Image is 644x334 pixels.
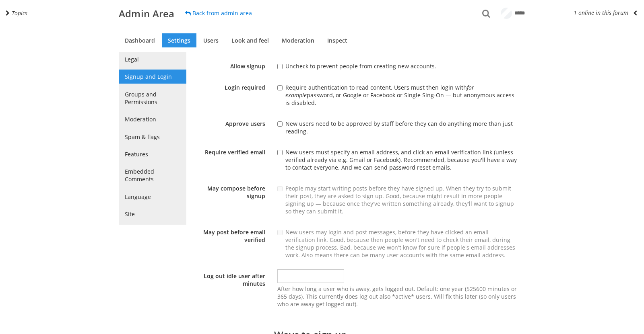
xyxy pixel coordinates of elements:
[277,150,283,155] input: New users must specify an email address, and click an email verification link (unless verified al...
[119,9,174,18] h1: Admin Area
[285,148,517,171] label: New users must specify an email address, and click an email verification link (unless verified al...
[186,55,271,70] label: Allow signup
[186,178,271,200] label: May compose before signup
[119,87,186,109] a: Groups and Permissions
[119,52,186,66] a: Legal
[119,147,186,161] a: Features
[285,62,436,70] label: Uncheck to prevent people from creating new accounts.
[119,112,186,126] a: Moderation
[277,285,519,308] span: After how long a user who is away, gets logged out. Default: one year (525600 minutes or 365 days...
[119,130,186,144] a: Spam & flags
[12,9,27,17] span: Topics
[285,120,513,135] label: New users need to be approved by staff before they can do anything more than just reading.
[197,33,225,47] a: Users
[186,265,271,287] label: Log out idle user after minutes
[186,77,271,91] label: Login required
[277,64,283,69] input: Uncheck to prevent people from creating new accounts.
[285,184,514,215] label: People may start writing posts before they have signed up. When they try to submit their post, th...
[186,221,271,244] label: May post before email verified
[225,33,275,47] a: Look and feel
[276,33,320,47] a: Moderation
[277,186,283,191] input: People may start writing posts before they have signed up. When they try to submit their post, th...
[162,33,196,47] a: Settings
[321,33,353,47] a: Inspect
[119,190,186,204] a: Language
[180,6,257,20] a: Back from admin area
[119,70,186,84] a: Signup and Login
[119,33,161,47] a: Dashboard
[277,121,283,127] input: New users need to be approved by staff before they can do anything more than just reading.
[285,84,474,99] i: for example
[277,85,283,90] input: Require authentication to read content. Users must then login withfor examplepassword, or Google ...
[186,113,271,127] label: Approve users
[285,84,514,107] span: Require authentication to read content. Users must then login with password, or Google or Faceboo...
[568,4,644,21] button: 1 online in this forum
[285,228,515,259] label: New users may login and post messages, before they have clicked an email verification link. Good,...
[119,207,186,221] a: Site
[574,9,628,16] span: 1 online in this forum
[186,141,271,156] label: Require verified email
[277,230,283,235] input: New users may login and post messages, before they have clicked an email verification link. Good,...
[119,164,186,186] a: Embedded Comments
